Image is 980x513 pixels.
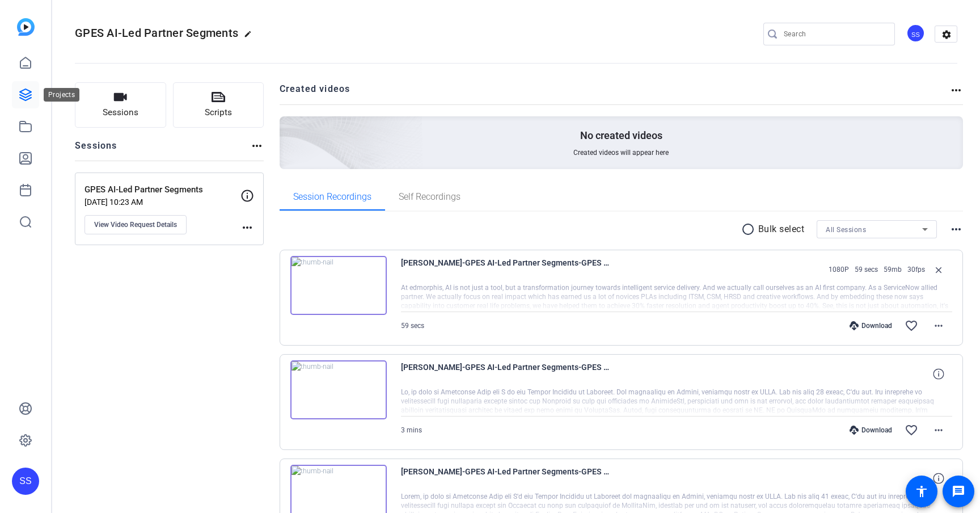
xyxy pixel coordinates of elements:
span: All Sessions [826,226,866,234]
mat-icon: more_horiz [949,83,963,97]
span: Sessions [103,106,138,119]
div: SS [12,468,39,495]
span: 3 mins [401,426,422,434]
span: [PERSON_NAME]-GPES AI-Led Partner Segments-GPES AI-Led Partner Segments-1755605636023-webcam [401,360,611,388]
mat-icon: more_horiz [240,221,254,234]
mat-icon: edit [244,30,257,44]
mat-icon: message [952,485,965,498]
button: Sessions [75,82,166,128]
span: 59 secs [401,322,424,330]
span: 59 secs [855,265,878,274]
img: thumb-nail [290,256,387,315]
span: 30fps [907,265,925,274]
img: blue-gradient.svg [17,18,35,36]
p: No created videos [580,129,662,142]
span: 1080P [829,265,849,274]
button: Scripts [173,82,264,128]
img: thumb-nail [290,360,387,419]
mat-icon: more_horiz [932,319,945,333]
span: [PERSON_NAME]-GPES AI-Led Partner Segments-GPES AI-Led Partner Segments-1755605183820-webcam [401,465,611,492]
div: SS [906,24,925,43]
mat-icon: more_horiz [932,423,945,437]
h2: Sessions [75,139,117,161]
span: Scripts [205,106,232,119]
mat-icon: close [932,263,945,277]
span: [PERSON_NAME]-GPES AI-Led Partner Segments-GPES AI-Led Partner Segments-1756112592157-webcam [401,256,611,283]
p: GPES AI-Led Partner Segments [85,183,240,196]
mat-icon: radio_button_unchecked [741,222,758,236]
span: Session Recordings [293,192,371,201]
ngx-avatar: Stephen Schultz [906,24,926,44]
mat-icon: more_horiz [949,222,963,236]
mat-icon: favorite_border [905,423,918,437]
div: Download [844,321,898,330]
span: Created videos will appear here [573,148,669,157]
p: [DATE] 10:23 AM [85,197,240,207]
div: Download [844,426,898,435]
mat-icon: more_horiz [250,139,264,153]
span: View Video Request Details [94,220,177,229]
span: 59mb [884,265,902,274]
span: Self Recordings [399,192,461,201]
span: GPES AI-Led Partner Segments [75,26,238,40]
input: Search [784,27,886,41]
p: Bulk select [758,222,805,236]
mat-icon: favorite_border [905,319,918,333]
mat-icon: accessibility [915,485,928,498]
img: Creted videos background [153,4,423,250]
h2: Created videos [280,82,950,104]
button: View Video Request Details [85,215,187,234]
mat-icon: settings [935,26,958,43]
div: Projects [44,88,79,102]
